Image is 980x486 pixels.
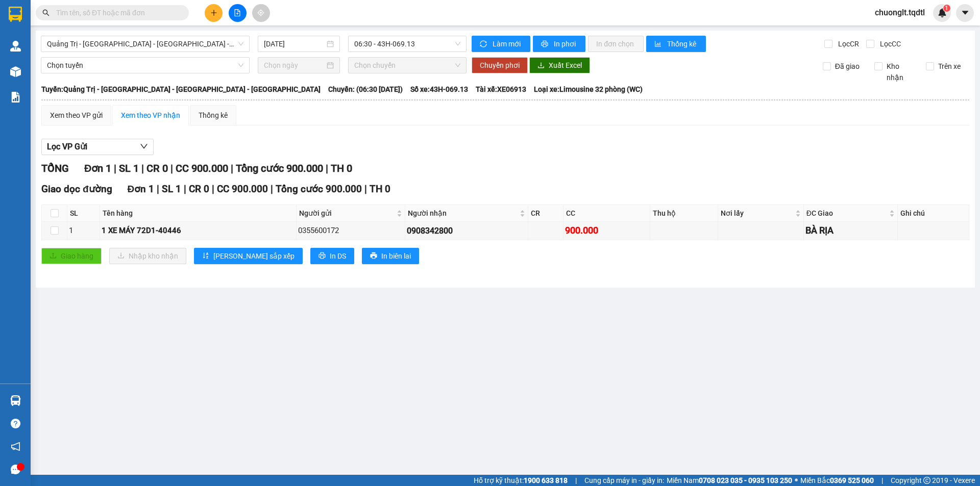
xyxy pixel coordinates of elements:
span: Giao dọc đường [41,183,112,195]
span: | [184,183,186,195]
div: 0355600172 [298,225,403,237]
th: Tên hàng [100,205,297,222]
button: printerIn DS [310,248,354,264]
span: Tổng cước 900.000 [276,183,362,195]
span: Loại xe: Limousine 32 phòng (WC) [534,84,643,95]
span: TH 0 [331,162,352,174]
span: Người gửi [299,208,395,219]
div: 1 XE MÁY 72D1-40446 [102,225,295,237]
span: Thống kê [667,38,698,49]
div: Thống kê [199,110,228,121]
span: download [537,62,545,70]
span: Xuất Excel [549,60,582,71]
button: aim [252,4,270,22]
span: plus [210,9,217,16]
img: solution-icon [10,92,21,103]
div: BÀ RỊA [805,223,896,238]
span: Tài xế: XE06913 [476,84,526,95]
span: 06:30 - 43H-069.13 [354,36,460,52]
span: | [170,162,173,174]
span: Cung cấp máy in - giấy in: [584,475,664,486]
span: SL 1 [162,183,181,195]
span: TỔNG [41,162,69,174]
span: [PERSON_NAME] sắp xếp [213,250,295,262]
span: | [326,162,328,174]
span: | [157,183,159,195]
th: SL [67,205,100,222]
span: chuonglt.tqdtl [867,6,933,19]
img: warehouse-icon [10,395,21,406]
strong: 0369 525 060 [830,476,874,484]
span: TH 0 [370,183,390,195]
th: Ghi chú [898,205,969,222]
button: printerIn biên lai [362,248,419,264]
span: SL 1 [119,162,139,174]
span: ⚪️ [795,478,798,482]
span: CR 0 [146,162,168,174]
span: sync [480,40,488,48]
div: 0908342800 [407,224,526,237]
span: Chọn tuyến [47,58,243,73]
span: Miền Bắc [800,475,874,486]
th: CR [528,205,563,222]
button: plus [205,4,223,22]
span: Chọn chuyến [354,58,460,73]
span: CC 900.000 [217,183,268,195]
button: uploadGiao hàng [41,248,102,264]
span: In phơi [554,38,577,49]
button: downloadXuất Excel [529,57,590,73]
span: Miền Nam [667,475,792,486]
span: | [114,162,116,174]
button: caret-down [956,4,974,22]
span: printer [318,252,326,260]
span: Quảng Trị - Huế - Đà Nẵng - Vũng Tàu [47,36,243,52]
th: Thu hộ [650,205,718,222]
span: Số xe: 43H-069.13 [410,84,468,95]
span: printer [370,252,377,260]
input: Tìm tên, số ĐT hoặc mã đơn [56,7,177,18]
button: syncLàm mới [472,36,530,52]
span: | [881,475,883,486]
input: 15/08/2025 [264,38,325,49]
span: Lọc CC [876,38,902,49]
span: printer [541,40,550,48]
span: Tổng cước 900.000 [236,162,323,174]
span: Đơn 1 [84,162,111,174]
strong: 0708 023 035 - 0935 103 250 [699,476,792,484]
input: Chọn ngày [264,60,325,71]
span: search [42,9,50,16]
span: Đã giao [831,61,864,72]
span: sort-ascending [202,252,209,260]
span: Trên xe [934,61,965,72]
button: printerIn phơi [533,36,585,52]
img: warehouse-icon [10,41,21,52]
span: CR 0 [189,183,209,195]
span: copyright [923,477,930,484]
span: aim [257,9,264,16]
span: | [575,475,577,486]
span: ĐC Giao [806,208,888,219]
span: Làm mới [493,38,522,49]
span: caret-down [961,8,970,17]
img: warehouse-icon [10,66,21,77]
button: Lọc VP Gửi [41,139,154,155]
span: message [11,465,20,474]
div: 900.000 [565,223,648,238]
span: Kho nhận [883,61,918,83]
span: | [231,162,233,174]
strong: 1900 633 818 [524,476,568,484]
button: Chuyển phơi [472,57,528,73]
div: Xem theo VP nhận [121,110,180,121]
span: Chuyến: (06:30 [DATE]) [328,84,403,95]
img: icon-new-feature [938,8,947,17]
span: question-circle [11,419,20,428]
button: downloadNhập kho nhận [109,248,186,264]
th: CC [563,205,650,222]
sup: 1 [943,5,950,12]
span: In biên lai [381,250,411,262]
div: Xem theo VP gửi [50,110,103,121]
span: | [212,183,214,195]
span: file-add [234,9,241,16]
span: 1 [945,5,948,12]
span: Nơi lấy [721,208,793,219]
